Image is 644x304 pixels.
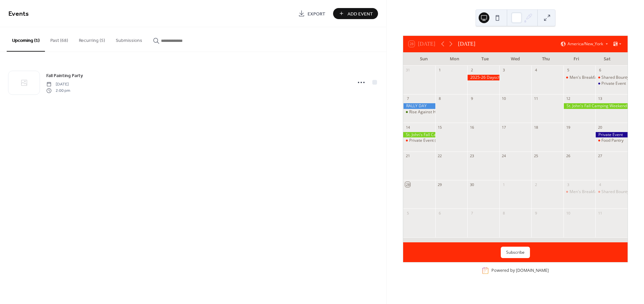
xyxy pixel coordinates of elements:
[8,7,29,20] span: Events
[469,96,474,101] div: 9
[333,8,378,19] button: Add Event
[531,52,561,66] div: Thu
[46,72,83,79] span: Fall Painting Party
[409,52,439,66] div: Sun
[467,75,499,80] div: 2025-26 Dayschool Begins
[469,182,474,187] div: 30
[439,52,470,66] div: Mon
[437,182,442,187] div: 29
[601,81,626,86] div: Private Event
[501,96,506,101] div: 10
[437,154,442,159] div: 22
[595,75,628,80] div: Shared Bounty Thrift Shop
[403,132,435,138] div: St. John's Fall Camping Weekend
[46,87,70,94] span: 2:00 pm
[470,52,500,66] div: Tue
[469,210,474,216] div: 7
[566,68,571,73] div: 5
[491,268,549,273] div: Powered by
[533,68,538,73] div: 4
[45,27,73,51] button: Past (68)
[347,10,373,17] span: Add Event
[592,52,622,66] div: Sat
[405,68,410,73] div: 31
[570,189,600,195] div: Men's Breakfast
[469,154,474,159] div: 23
[501,182,506,187] div: 1
[563,103,628,109] div: St. John's Fall Camping Weekend
[437,96,442,101] div: 8
[405,96,410,101] div: 7
[501,68,506,73] div: 3
[437,68,442,73] div: 1
[570,75,600,80] div: Men's Breakfast
[458,40,476,48] div: [DATE]
[563,189,596,195] div: Men's Breakfast
[597,182,602,187] div: 4
[566,154,571,159] div: 26
[110,27,148,51] button: Submissions
[403,109,435,115] div: Rise Against Hunger
[597,96,602,101] div: 13
[595,189,628,195] div: Shared Bounty Thrift Shop
[501,247,530,258] button: Subscribe
[469,125,474,130] div: 16
[46,72,83,79] a: Fall Painting Party
[566,182,571,187] div: 3
[501,125,506,130] div: 17
[595,81,628,86] div: Private Event
[516,268,549,273] a: [DOMAIN_NAME]
[568,42,603,46] span: America/New_York
[566,210,571,216] div: 10
[501,154,506,159] div: 24
[533,154,538,159] div: 25
[533,96,538,101] div: 11
[597,125,602,130] div: 20
[533,210,538,216] div: 9
[501,210,506,216] div: 8
[601,138,624,143] div: Food Pantry
[409,109,447,115] div: Rise Against Hunger
[597,154,602,159] div: 27
[403,138,435,143] div: Private Event (PH & Shelter House)
[561,52,592,66] div: Fri
[563,75,596,80] div: Men's Breakfast
[533,182,538,187] div: 2
[293,8,330,19] a: Export
[405,210,410,216] div: 5
[597,210,602,216] div: 11
[597,68,602,73] div: 6
[533,125,538,130] div: 18
[7,27,45,52] button: Upcoming (1)
[437,125,442,130] div: 15
[469,68,474,73] div: 2
[409,138,478,143] div: Private Event ([GEOGRAPHIC_DATA])
[405,125,410,130] div: 14
[500,52,531,66] div: Wed
[405,182,410,187] div: 28
[437,210,442,216] div: 6
[73,27,110,51] button: Recurring (5)
[595,132,628,138] div: Private Event
[405,154,410,159] div: 21
[566,125,571,130] div: 19
[595,138,628,143] div: Food Pantry
[403,103,435,109] div: RALLY DAY
[308,10,325,17] span: Export
[566,96,571,101] div: 12
[46,81,70,87] span: [DATE]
